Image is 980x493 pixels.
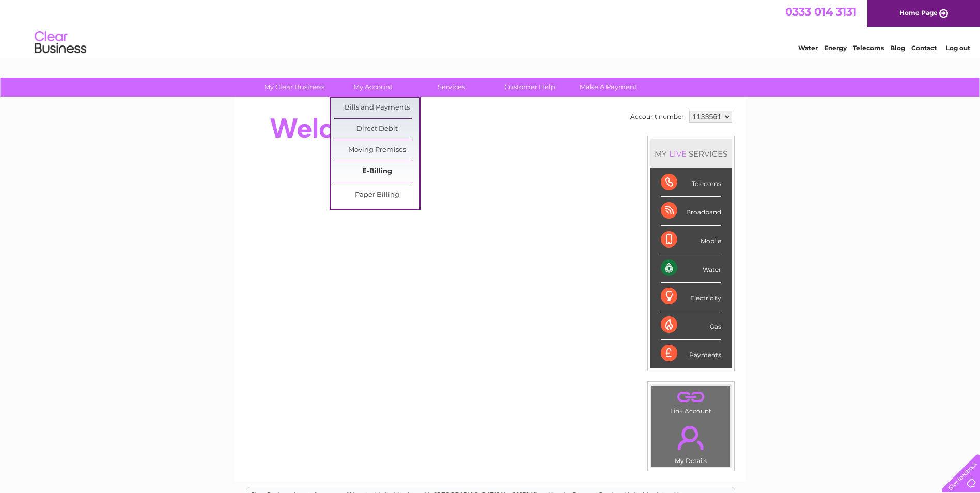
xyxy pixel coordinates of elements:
[654,420,728,456] a: .
[661,168,721,197] div: Telecoms
[661,197,721,225] div: Broadband
[650,139,732,168] div: MY SERVICES
[661,311,721,340] div: Gas
[334,119,419,140] a: Direct Debit
[330,78,415,97] a: My Account
[853,44,884,52] a: Telecoms
[246,6,735,50] div: Clear Business is a trading name of Verastar Limited (registered in [GEOGRAPHIC_DATA] No. 3667643...
[785,5,857,18] a: 0333 014 3131
[334,140,419,161] a: Moving Premises
[946,44,970,52] a: Log out
[651,385,731,418] td: Link Account
[334,185,419,206] a: Paper Billing
[566,78,651,97] a: Make A Payment
[667,149,689,159] div: LIVE
[34,27,87,58] img: logo.png
[798,44,818,52] a: Water
[661,254,721,283] div: Water
[890,44,905,52] a: Blog
[628,108,687,126] td: Account number
[911,44,937,52] a: Contact
[651,417,731,468] td: My Details
[654,388,728,406] a: .
[661,283,721,311] div: Electricity
[334,161,419,182] a: E-Billing
[487,78,572,97] a: Customer Help
[409,78,494,97] a: Services
[661,226,721,254] div: Mobile
[661,340,721,367] div: Payments
[252,78,337,97] a: My Clear Business
[824,44,847,52] a: Energy
[334,98,419,118] a: Bills and Payments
